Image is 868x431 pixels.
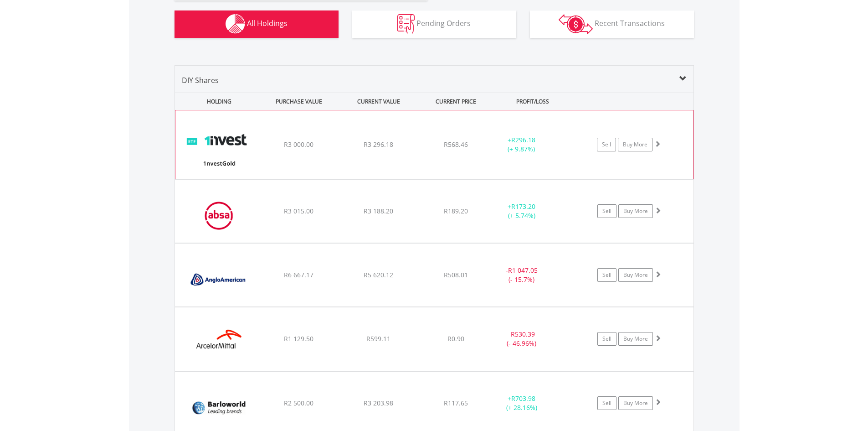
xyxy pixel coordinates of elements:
[175,10,339,38] button: All Holdings
[511,330,535,338] span: R530.39
[284,140,313,149] span: R3 000.00
[530,10,694,38] button: Recent Transactions
[419,93,492,110] div: CURRENT PRICE
[444,207,468,215] span: R189.20
[559,14,593,34] img: transactions-zar-wht.png
[364,207,393,215] span: R3 188.20
[511,135,535,144] span: R296.18
[182,75,219,85] span: DIY Shares
[618,204,653,218] a: Buy More
[618,332,653,346] a: Buy More
[618,138,652,151] a: Buy More
[364,140,393,149] span: R3 296.18
[416,18,471,28] span: Pending Orders
[284,334,313,343] span: R1 129.50
[180,255,258,304] img: EQU.ZA.AGL.png
[597,396,616,410] a: Sell
[444,270,468,279] span: R508.01
[260,93,338,110] div: PURCHASE VALUE
[597,138,616,151] a: Sell
[508,266,538,275] span: R1 047.05
[488,202,556,220] div: + (+ 5.74%)
[597,332,616,346] a: Sell
[366,334,390,343] span: R599.11
[340,93,418,110] div: CURRENT VALUE
[284,399,313,407] span: R2 500.00
[494,93,572,110] div: PROFIT/LOSS
[226,14,245,34] img: holdings-wht.png
[488,394,556,412] div: + (+ 28.16%)
[488,330,556,348] div: - (- 46.96%)
[444,399,468,407] span: R117.65
[397,14,415,34] img: pending_instructions-wht.png
[487,135,555,154] div: + (+ 9.87%)
[597,268,616,282] a: Sell
[444,140,468,149] span: R568.46
[597,204,616,218] a: Sell
[175,93,258,110] div: HOLDING
[180,319,258,368] img: EQU.ZA.ACL.png
[284,270,313,279] span: R6 667.17
[618,396,653,410] a: Buy More
[180,191,258,240] img: EQU.ZA.ABG.png
[180,122,258,177] img: EQU.ZA.ETFGLD.png
[364,270,393,279] span: R5 620.12
[247,18,288,28] span: All Holdings
[364,399,393,407] span: R3 203.98
[511,202,535,211] span: R173.20
[511,394,535,403] span: R703.98
[618,268,653,282] a: Buy More
[595,18,665,28] span: Recent Transactions
[447,334,464,343] span: R0.90
[352,10,516,38] button: Pending Orders
[488,266,556,284] div: - (- 15.7%)
[284,207,313,215] span: R3 015.00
